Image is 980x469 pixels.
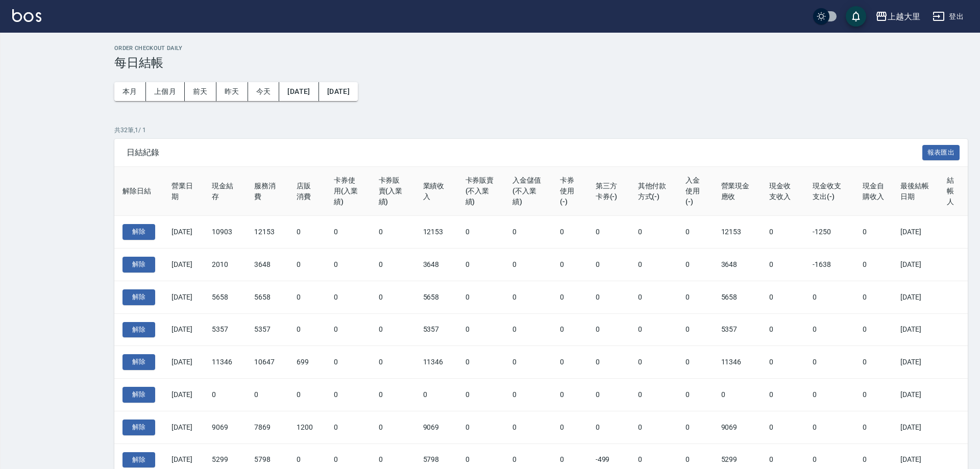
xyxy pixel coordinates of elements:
[504,313,552,346] td: 0
[288,346,326,379] td: 699
[415,167,457,216] th: 業績收入
[246,346,288,379] td: 10647
[713,379,761,411] td: 0
[185,82,216,101] button: 前天
[892,313,938,346] td: [DATE]
[552,216,587,249] td: 0
[504,167,552,216] th: 入金儲值(不入業績)
[114,45,968,52] h2: Order checkout daily
[846,6,866,27] button: save
[288,411,326,443] td: 1200
[504,216,552,249] td: 0
[504,249,552,281] td: 0
[415,216,457,249] td: 12153
[587,249,630,281] td: 0
[122,419,155,435] button: 解除
[457,313,505,346] td: 0
[630,167,677,216] th: 其他付款方式(-)
[888,10,920,23] div: 上越大里
[246,281,288,313] td: 5658
[163,379,204,411] td: [DATE]
[854,216,892,249] td: 0
[122,289,155,305] button: 解除
[204,346,246,379] td: 11346
[922,145,960,161] button: 報表匯出
[114,82,146,101] button: 本月
[804,216,854,249] td: -1250
[246,216,288,249] td: 12153
[804,281,854,313] td: 0
[630,379,677,411] td: 0
[713,167,761,216] th: 營業現金應收
[871,6,924,27] button: 上越大里
[587,216,630,249] td: 0
[326,249,370,281] td: 0
[415,281,457,313] td: 5658
[587,167,630,216] th: 第三方卡券(-)
[415,379,457,411] td: 0
[163,411,204,443] td: [DATE]
[630,313,677,346] td: 0
[457,281,505,313] td: 0
[504,411,552,443] td: 0
[892,411,938,443] td: [DATE]
[326,346,370,379] td: 0
[552,379,587,411] td: 0
[326,216,370,249] td: 0
[761,346,804,379] td: 0
[163,249,204,281] td: [DATE]
[677,313,713,346] td: 0
[371,346,415,379] td: 0
[288,167,326,216] th: 店販消費
[552,249,587,281] td: 0
[326,281,370,313] td: 0
[326,167,370,216] th: 卡券使用(入業績)
[326,313,370,346] td: 0
[587,281,630,313] td: 0
[246,411,288,443] td: 7869
[122,452,155,468] button: 解除
[677,216,713,249] td: 0
[854,281,892,313] td: 0
[552,411,587,443] td: 0
[114,126,968,135] p: 共 32 筆, 1 / 1
[204,249,246,281] td: 2010
[246,249,288,281] td: 3648
[371,379,415,411] td: 0
[415,313,457,346] td: 5357
[677,379,713,411] td: 0
[248,82,280,101] button: 今天
[127,147,922,158] span: 日結紀錄
[122,322,155,338] button: 解除
[587,379,630,411] td: 0
[371,216,415,249] td: 0
[371,411,415,443] td: 0
[854,249,892,281] td: 0
[804,313,854,346] td: 0
[761,249,804,281] td: 0
[713,313,761,346] td: 5357
[804,411,854,443] td: 0
[677,281,713,313] td: 0
[854,346,892,379] td: 0
[928,7,968,26] button: 登出
[713,411,761,443] td: 9069
[457,216,505,249] td: 0
[114,167,163,216] th: 解除日結
[552,346,587,379] td: 0
[804,379,854,411] td: 0
[204,411,246,443] td: 9069
[587,313,630,346] td: 0
[713,281,761,313] td: 5658
[163,216,204,249] td: [DATE]
[630,249,677,281] td: 0
[163,313,204,346] td: [DATE]
[216,82,248,101] button: 昨天
[552,313,587,346] td: 0
[761,167,804,216] th: 現金收支收入
[146,82,185,101] button: 上個月
[279,82,318,101] button: [DATE]
[854,379,892,411] td: 0
[713,346,761,379] td: 11346
[415,249,457,281] td: 3648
